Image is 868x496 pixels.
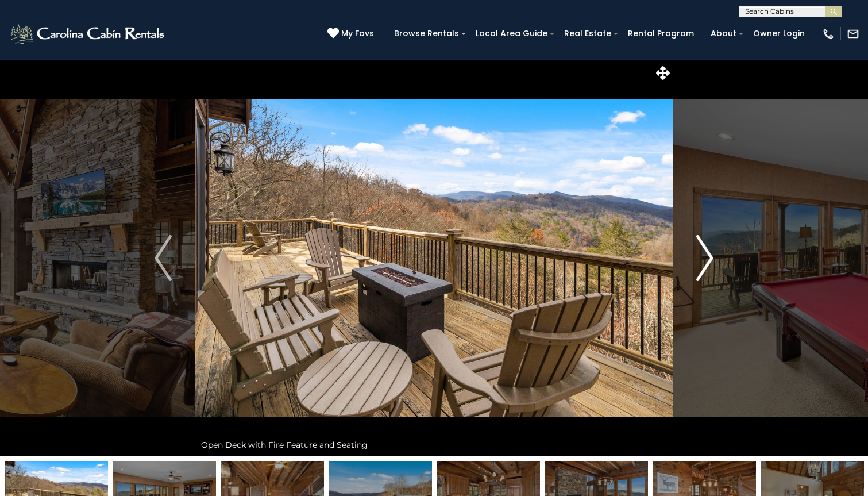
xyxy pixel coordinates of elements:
[558,25,617,43] a: Real Estate
[673,60,737,456] button: Next
[847,28,859,40] img: mail-regular-white.png
[155,235,172,281] img: arrow
[327,28,377,40] a: My Favs
[470,25,553,43] a: Local Area Guide
[622,25,700,43] a: Rental Program
[131,60,195,456] button: Previous
[696,235,713,281] img: arrow
[822,28,835,40] img: phone-regular-white.png
[341,28,374,40] span: My Favs
[705,25,742,43] a: About
[195,433,673,456] div: Open Deck with Fire Feature and Seating
[747,25,811,43] a: Owner Login
[388,25,465,43] a: Browse Rentals
[9,22,168,45] img: White-1-2.png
